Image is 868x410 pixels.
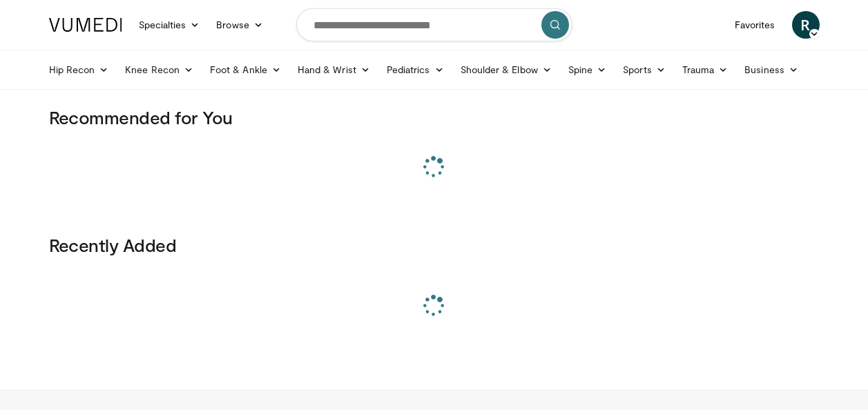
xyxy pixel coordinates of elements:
a: Sports [615,56,674,84]
input: Search topics, interventions [296,8,572,41]
a: Business [736,56,807,84]
a: Pediatrics [378,56,452,84]
a: Shoulder & Elbow [452,56,560,84]
img: VuMedi Logo [49,18,122,32]
h3: Recommended for You [49,106,820,128]
a: Browse [208,11,271,39]
a: R [792,11,820,39]
a: Hand & Wrist [289,56,378,84]
h3: Recently Added [49,234,820,256]
a: Hip Recon [41,56,117,84]
a: Favorites [726,11,784,39]
a: Knee Recon [117,56,202,84]
a: Specialties [131,11,209,39]
a: Trauma [674,56,737,84]
a: Spine [560,56,615,84]
a: Foot & Ankle [202,56,289,84]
